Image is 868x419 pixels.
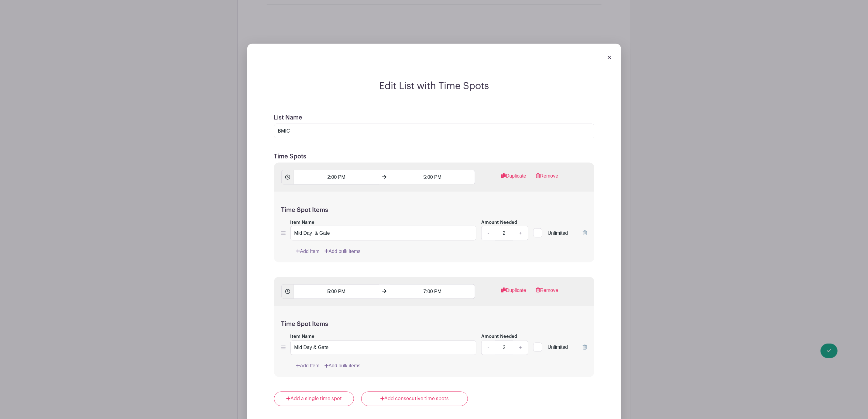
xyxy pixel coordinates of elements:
[481,226,495,241] a: -
[274,392,354,406] a: Add a single time spot
[274,114,303,121] label: List Name
[390,284,475,299] input: Set End Time
[281,321,587,328] h5: Time Spot Items
[481,334,517,341] label: Amount Needed
[361,392,468,406] a: Add consecutive time spots
[513,341,528,355] a: +
[501,172,526,185] a: Duplicate
[324,248,361,255] a: Add bulk items
[274,124,594,138] input: e.g. Things or volunteers we need for the event
[290,334,315,341] label: Item Name
[290,226,477,241] input: e.g. Snacks or Check-in Attendees
[281,206,587,214] h5: Time Spot Items
[548,230,568,236] span: Unlimited
[501,287,526,299] a: Duplicate
[290,219,315,226] label: Item Name
[296,362,320,370] a: Add Item
[290,341,477,355] input: e.g. Snacks or Check-in Attendees
[481,219,517,226] label: Amount Needed
[324,362,361,370] a: Add bulk items
[536,287,558,299] a: Remove
[536,172,558,185] a: Remove
[390,170,475,185] input: Set End Time
[274,153,594,160] h5: Time Spots
[608,56,611,59] img: close_button-5f87c8562297e5c2d7936805f587ecaba9071eb48480494691a3f1689db116b3.svg
[296,248,320,255] a: Add Item
[294,284,379,299] input: Set Start Time
[481,341,495,355] a: -
[548,345,568,350] span: Unlimited
[267,80,602,92] h2: Edit List with Time Spots
[513,226,528,241] a: +
[294,170,379,185] input: Set Start Time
